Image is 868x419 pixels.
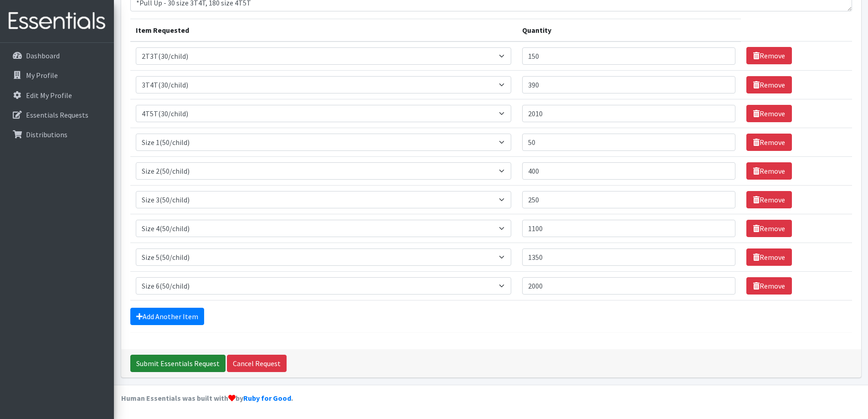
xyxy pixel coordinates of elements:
[746,248,792,266] a: Remove
[4,86,110,104] a: Edit My Profile
[4,6,110,36] img: HumanEssentials
[26,110,88,119] p: Essentials Requests
[4,47,110,65] a: Dashboard
[121,393,293,403] strong: Human Essentials was built with by .
[746,162,792,180] a: Remove
[243,393,291,403] a: Ruby for Good
[4,125,110,144] a: Distributions
[26,130,67,139] p: Distributions
[746,220,792,237] a: Remove
[746,47,792,64] a: Remove
[746,134,792,151] a: Remove
[746,76,792,93] a: Remove
[26,71,58,80] p: My Profile
[130,19,517,41] th: Item Requested
[130,355,226,372] input: Submit Essentials Request
[4,106,110,124] a: Essentials Requests
[227,355,287,372] a: Cancel Request
[746,191,792,208] a: Remove
[26,51,60,60] p: Dashboard
[746,105,792,122] a: Remove
[26,91,72,100] p: Edit My Profile
[517,19,741,41] th: Quantity
[130,308,204,325] a: Add Another Item
[746,277,792,295] a: Remove
[4,66,110,84] a: My Profile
